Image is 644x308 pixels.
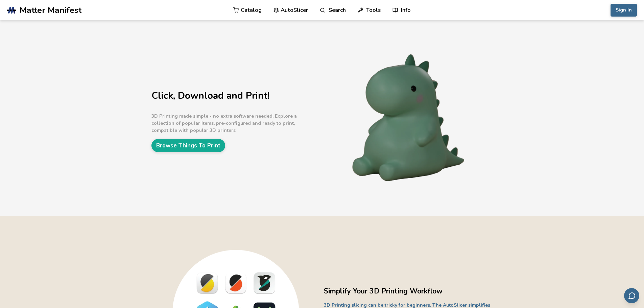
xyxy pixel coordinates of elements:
[324,286,493,297] h2: Simplify Your 3D Printing Workflow
[624,288,639,303] button: Send feedback via email
[151,113,320,134] p: 3D Printing made simple - no extra software needed. Explore a collection of popular items, pre-co...
[151,91,320,101] h1: Click, Download and Print!
[20,5,81,15] span: Matter Manifest
[151,139,225,152] a: Browse Things To Print
[611,4,637,17] button: Sign In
